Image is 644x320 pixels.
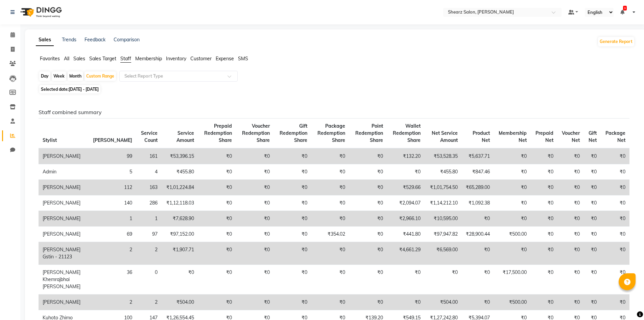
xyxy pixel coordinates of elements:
td: ₹0 [557,227,584,242]
a: 3 [620,9,624,15]
span: Package Redemption Share [317,123,345,143]
span: Inventory [166,56,186,62]
span: Service Count [141,130,158,143]
td: [PERSON_NAME] Gstin - 21123 [39,242,89,265]
td: ₹0 [387,265,425,295]
td: 140 [89,195,136,211]
td: ₹1,01,224.84 [162,180,198,195]
a: Feedback [85,37,105,43]
td: ₹0 [349,148,387,164]
td: ₹0 [584,227,601,242]
td: ₹97,152.00 [162,227,198,242]
td: ₹17,500.00 [494,265,531,295]
span: Gift Net [589,130,597,143]
a: Trends [62,37,76,43]
td: ₹0 [557,195,584,211]
td: ₹0 [311,295,350,310]
td: ₹0 [462,242,494,265]
div: Month [68,71,83,81]
td: ₹0 [349,242,387,265]
td: ₹53,396.15 [162,148,198,164]
td: ₹0 [311,242,350,265]
td: ₹441.80 [387,227,425,242]
td: 1 [89,211,136,227]
td: ₹2,094.07 [387,195,425,211]
td: 112 [89,180,136,195]
td: [PERSON_NAME] Khemrajbhai [PERSON_NAME] [39,265,89,295]
td: [PERSON_NAME] [39,195,89,211]
td: ₹0 [601,227,629,242]
td: ₹0 [198,242,236,265]
td: ₹847.46 [462,164,494,180]
span: All [64,56,69,62]
td: ₹0 [531,180,557,195]
td: ₹0 [531,227,557,242]
td: ₹500.00 [494,295,531,310]
span: Membership Net [499,130,527,143]
td: 161 [136,148,162,164]
td: ₹0 [557,148,584,164]
td: ₹0 [198,265,236,295]
td: ₹0 [584,164,601,180]
span: 3 [623,6,627,10]
td: ₹132.20 [387,148,425,164]
span: Net Service Amount [432,130,458,143]
td: ₹0 [387,164,425,180]
span: Staff [120,56,131,62]
td: ₹0 [236,148,274,164]
td: ₹0 [198,295,236,310]
td: 2 [136,242,162,265]
td: ₹0 [236,195,274,211]
span: Customer [190,56,212,62]
td: ₹0 [584,242,601,265]
td: ₹0 [531,265,557,295]
span: Gift Redemption Share [280,123,307,143]
td: ₹455.80 [162,164,198,180]
td: ₹0 [198,148,236,164]
td: ₹0 [162,265,198,295]
td: ₹1,907.71 [162,242,198,265]
td: [PERSON_NAME] [39,180,89,195]
td: ₹0 [557,265,584,295]
td: ₹10,595.00 [425,211,461,227]
td: ₹504.00 [162,295,198,310]
td: 2 [89,242,136,265]
td: ₹0 [584,180,601,195]
td: 4 [136,164,162,180]
td: ₹500.00 [494,227,531,242]
td: ₹0 [601,180,629,195]
td: ₹0 [557,211,584,227]
td: ₹0 [531,295,557,310]
td: ₹0 [274,195,311,211]
td: ₹0 [494,180,531,195]
td: 163 [136,180,162,195]
td: ₹0 [601,265,629,295]
td: 286 [136,195,162,211]
td: ₹0 [601,195,629,211]
span: Prepaid Redemption Share [204,123,232,143]
td: ₹0 [236,295,274,310]
td: ₹0 [494,148,531,164]
span: Prepaid Net [535,130,553,143]
span: Stylist [43,137,57,143]
td: ₹0 [531,211,557,227]
td: ₹354.02 [311,227,350,242]
td: ₹1,12,118.03 [162,195,198,211]
h6: Staff combined summary [39,109,629,115]
td: 99 [89,148,136,164]
td: ₹0 [557,164,584,180]
td: ₹0 [349,227,387,242]
td: ₹0 [311,180,350,195]
td: ₹0 [198,164,236,180]
td: ₹0 [198,195,236,211]
td: ₹0 [349,295,387,310]
td: ₹7,628.90 [162,211,198,227]
td: ₹0 [494,195,531,211]
td: ₹0 [584,265,601,295]
td: ₹0 [349,265,387,295]
td: ₹0 [425,265,461,295]
td: ₹504.00 [425,295,461,310]
span: SMS [238,56,248,62]
td: ₹0 [531,148,557,164]
span: Sales Target [89,56,116,62]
